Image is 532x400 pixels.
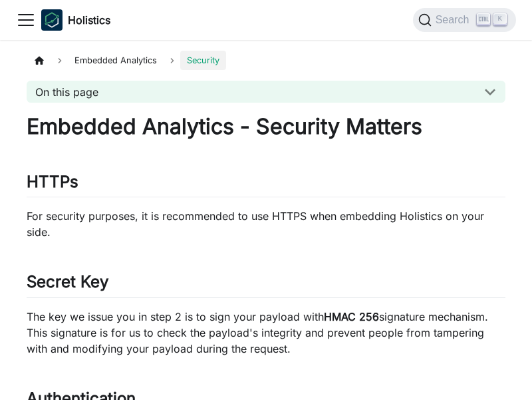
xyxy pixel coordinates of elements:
[493,13,507,25] kbd: K
[41,9,63,31] img: Holistics
[27,113,505,140] h1: Embedded Analytics - Security Matters
[27,309,505,357] p: The key we issue you in step 2 is to sign your payload with signature mechanism. This signature i...
[180,51,226,70] span: Security
[68,12,110,28] b: Holistics
[68,51,164,70] span: Embedded Analytics
[27,208,505,240] p: For security purposes, it is recommended to use HTTPS when embedding Holistics on your side.
[432,14,477,26] span: Search
[324,310,379,323] strong: HMAC 256
[27,51,505,70] nav: Breadcrumbs
[16,10,36,30] button: Toggle navigation bar
[27,172,505,197] h2: HTTPs
[27,81,505,103] button: On this page
[27,272,505,297] h2: Secret Key
[41,9,110,31] a: HolisticsHolistics
[413,8,516,32] button: Search (Ctrl+K)
[27,51,52,70] a: Home page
